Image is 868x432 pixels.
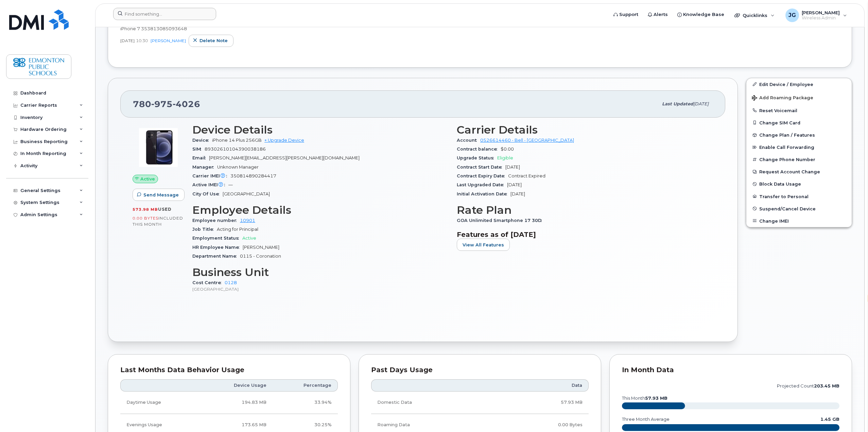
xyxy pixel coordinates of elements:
button: Delete note [189,35,233,47]
h3: Carrier Details [457,124,713,136]
td: Domestic Data [371,392,493,414]
a: 0526614460 - Bell - [GEOGRAPHIC_DATA] [480,138,574,143]
td: 194.83 MB [200,392,273,414]
span: Knowledge Base [683,11,724,18]
button: Enable Call Forwarding [746,141,852,153]
button: Change IMEI [746,215,852,227]
span: Acting for Principal [217,227,258,232]
a: 0128 [225,280,237,285]
span: Contract Start Date [457,165,505,170]
th: Device Usage [200,379,273,392]
span: Add Roaming Package [752,95,813,102]
div: Quicklinks [730,8,779,22]
button: Change Phone Number [746,153,852,166]
span: 0.00 Bytes [133,216,158,221]
h3: Rate Plan [457,204,713,216]
div: In Month Data [622,367,839,374]
text: 1.45 GB [820,417,839,422]
span: included this month [133,215,183,227]
th: Percentage [273,379,338,392]
button: Transfer to Personal [746,190,852,203]
span: iPhone 7 353813085093648 [120,26,187,31]
tspan: 57.93 MB [645,396,667,401]
span: JG [788,11,796,19]
a: Edit Device / Employee [746,78,852,90]
span: GOA Unlimited Smartphone 17 30D [457,218,545,223]
span: 573.98 MB [133,207,158,212]
span: Suspend/Cancel Device [759,206,816,211]
span: Eligible [497,155,513,160]
span: Delete note [199,37,228,44]
span: Employment Status [192,236,242,241]
button: Block Data Usage [746,178,852,190]
span: Contract Expired [508,173,545,178]
span: 350814890284417 [230,173,276,178]
span: 0115 - Coronation [240,254,281,259]
span: 4026 [173,99,200,109]
span: 10:30 [136,38,148,44]
button: Send Message [133,189,185,201]
div: Last Months Data Behavior Usage [120,367,338,374]
span: Change Plan / Features [759,133,815,138]
button: Suspend/Cancel Device [746,203,852,215]
span: iPhone 14 Plus 256GB [212,138,262,143]
span: [DATE] [507,182,522,187]
span: View All Features [463,242,504,248]
span: Enable Call Forwarding [759,145,814,150]
button: Request Account Change [746,166,852,178]
a: + Upgrade Device [264,138,304,143]
span: Alerts [654,11,668,18]
span: [DATE] [510,191,525,196]
h3: Business Unit [192,266,449,278]
button: View All Features [457,239,510,251]
td: 57.93 MB [493,392,589,414]
span: Active [242,236,256,241]
span: $0.00 [501,146,514,152]
a: 10901 [240,218,255,223]
button: Change SIM Card [746,117,852,129]
th: Data [493,379,589,392]
span: Wireless Admin [802,15,840,21]
button: Change Plan / Features [746,129,852,141]
span: used [158,207,172,212]
span: [DATE] [120,38,135,44]
span: Cost Centre [192,280,225,285]
span: Send Message [143,192,179,198]
p: [GEOGRAPHIC_DATA] [192,286,449,292]
span: Employee number [192,218,240,223]
tspan: 203.45 MB [814,383,839,388]
button: Reset Voicemail [746,104,852,117]
a: Support [609,8,643,21]
input: Find something... [113,8,216,20]
span: [DATE] [693,101,709,106]
span: [PERSON_NAME] [243,245,279,250]
h3: Employee Details [192,204,449,216]
span: 780 [133,99,200,109]
span: Upgrade Status [457,155,497,160]
span: Initial Activation Date [457,191,510,196]
h3: Features as of [DATE] [457,230,713,239]
span: Job Title [192,227,217,232]
text: three month average [622,417,670,422]
span: Account [457,138,480,143]
div: Joel Gilkey [781,8,852,22]
span: HR Employee Name [192,245,243,250]
button: Add Roaming Package [746,90,852,104]
img: image20231002-3703462-trllhy.jpeg [138,127,179,168]
span: [DATE] [505,165,520,170]
a: Knowledge Base [673,8,729,21]
span: Quicklinks [743,13,767,18]
h3: Device Details [192,124,449,136]
text: this month [622,396,667,401]
span: Contract Expiry Date [457,173,508,178]
span: [GEOGRAPHIC_DATA] [223,191,270,196]
td: Daytime Usage [120,392,200,414]
span: Support [619,11,638,18]
span: Last updated [662,101,693,106]
a: [PERSON_NAME] [151,38,186,43]
span: — [228,182,233,187]
span: Contract balance [457,146,501,152]
a: Alerts [643,8,673,21]
span: 89302610104390038186 [205,146,266,152]
span: Department Name [192,254,240,259]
